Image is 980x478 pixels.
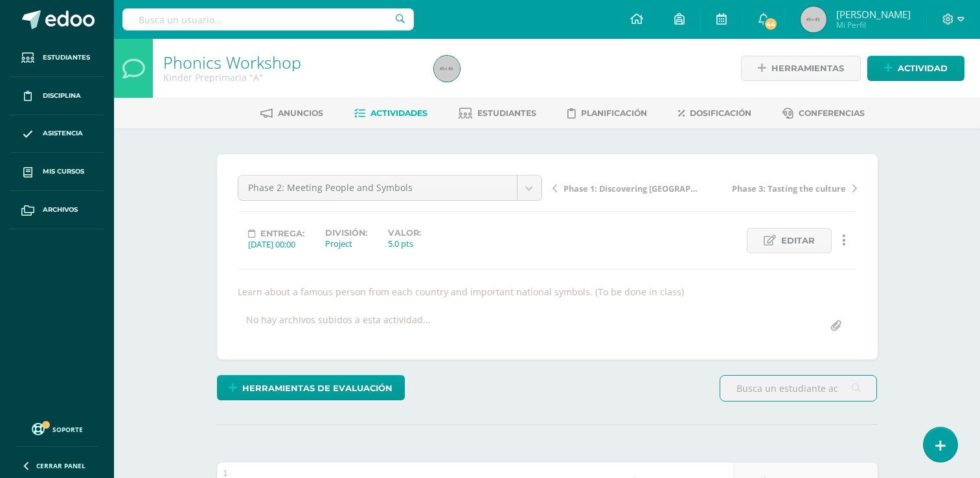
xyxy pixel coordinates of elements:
[242,376,393,400] span: Herramientas de evaluación
[388,238,421,249] div: 5.0 pts
[325,228,367,238] label: División:
[553,181,705,194] a: Phase 1: Discovering [GEOGRAPHIC_DATA]
[867,56,964,81] a: Actividad
[10,39,104,77] a: Estudiantes
[43,52,90,63] span: Estudiantes
[217,375,405,400] a: Herramientas de evaluación
[260,103,323,124] a: Anuncios
[354,103,427,124] a: Actividades
[581,108,647,118] span: Planificación
[705,181,857,194] a: Phase 3: Tasting the culture
[233,286,862,298] div: Learn about a famous person from each country and important national symbols. (To be done in class)
[690,108,751,118] span: Dosificación
[43,91,81,101] span: Disciplina
[564,183,701,194] span: Phase 1: Discovering [GEOGRAPHIC_DATA]
[10,77,104,115] a: Disciplina
[567,103,647,124] a: Planificación
[771,56,844,80] span: Herramientas
[781,229,815,253] span: Editar
[678,103,751,124] a: Dosificación
[898,56,948,80] span: Actividad
[325,238,367,249] div: Project
[370,108,427,118] span: Actividades
[10,191,104,229] a: Archivos
[836,19,911,30] span: Mi Perfil
[720,376,876,401] input: Busca un estudiante aquí...
[459,103,536,124] a: Estudiantes
[122,8,414,30] input: Busca un usuario...
[10,115,104,154] a: Asistencia
[16,420,98,437] a: Soporte
[248,176,507,200] span: Phase 2: Meeting People and Symbols
[163,51,301,73] a: Phonics Workshop
[732,183,846,194] span: Phase 3: Tasting the culture
[836,8,911,21] span: [PERSON_NAME]
[741,56,861,81] a: Herramientas
[801,6,826,32] img: 45x45
[248,238,304,250] div: [DATE] 00:00
[782,103,865,124] a: Conferencias
[163,53,418,71] h1: Phonics Workshop
[36,461,85,470] span: Cerrar panel
[260,229,304,238] span: Entrega:
[10,153,104,191] a: Mis cursos
[278,108,323,118] span: Anuncios
[52,425,83,434] span: Soporte
[799,108,865,118] span: Conferencias
[434,56,460,82] img: 45x45
[163,71,418,84] div: Kinder Preprimaria 'A'
[43,205,78,215] span: Archivos
[43,128,83,139] span: Asistencia
[246,313,431,339] div: No hay archivos subidos a esta actividad...
[477,108,536,118] span: Estudiantes
[764,17,778,31] span: 44
[238,176,541,200] a: Phase 2: Meeting People and Symbols
[388,228,421,238] label: Valor:
[43,166,84,177] span: Mis cursos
